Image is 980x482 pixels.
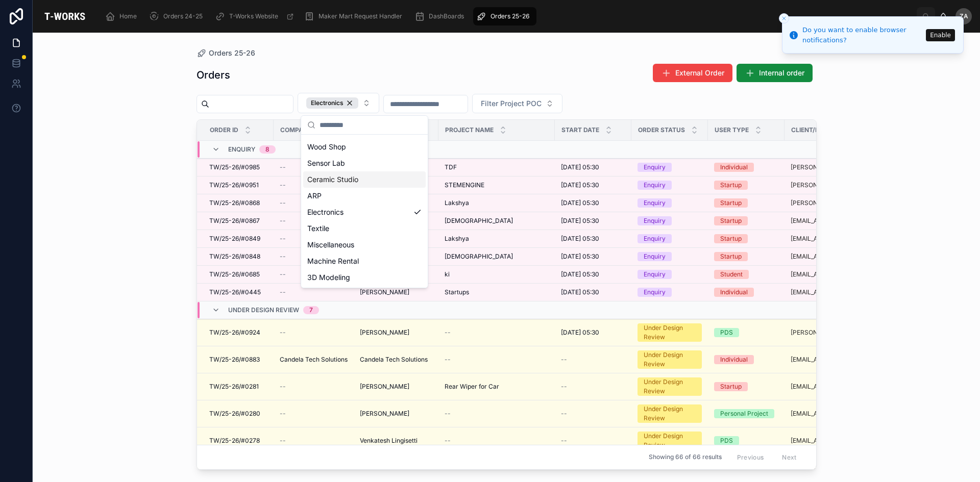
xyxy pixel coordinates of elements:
[360,410,409,418] span: [PERSON_NAME]
[209,410,267,418] a: TW/25-26/#0280
[445,235,469,243] span: Lakshya
[561,437,567,445] span: --
[649,453,722,462] span: Showing 66 of 66 results
[638,181,702,190] a: Enquiry
[303,220,426,237] div: Textile
[561,126,599,134] span: Start Date
[445,410,451,418] span: --
[298,93,379,113] button: Select Button
[209,270,260,278] span: TW/25-26/#0685
[960,12,968,20] span: Za
[720,355,748,364] div: Individual
[197,68,230,82] h1: Orders
[714,328,778,337] a: PDS
[445,328,451,337] span: --
[212,7,299,26] a: T-Works Website
[759,68,804,78] span: Internal order
[209,163,267,171] a: TW/25-26/#0985
[280,163,286,171] span: --
[209,383,259,391] span: TW/25-26/#0281
[209,199,267,207] a: TW/25-26/#0868
[445,217,549,225] a: [DEMOGRAPHIC_DATA]
[280,126,332,134] span: Company Name
[97,5,917,28] div: scrollable content
[653,64,732,82] button: External Order
[445,235,549,243] a: Lakshya
[720,328,733,337] div: PDS
[360,328,409,337] span: [PERSON_NAME]
[720,252,742,261] div: Startup
[791,217,881,225] a: [EMAIL_ADDRESS][DOMAIN_NAME]
[638,216,702,225] a: Enquiry
[280,181,286,189] span: --
[720,270,743,279] div: Student
[561,383,625,391] a: --
[561,328,625,337] a: [DATE] 05:30
[445,163,457,171] span: TDF
[280,288,286,296] span: --
[561,181,625,189] a: [DATE] 05:30
[737,64,813,82] button: Internal order
[561,181,599,189] span: [DATE] 05:30
[280,217,286,225] span: --
[720,216,742,225] div: Startup
[280,410,348,418] a: --
[472,94,562,113] button: Select Button
[209,217,260,225] span: TW/25-26/#0867
[644,198,666,208] div: Enquiry
[209,217,267,225] a: TW/25-26/#0867
[209,48,255,58] span: Orders 25-26
[301,135,428,288] div: Suggestions
[714,436,778,445] a: PDS
[561,199,625,207] a: [DATE] 05:30
[644,163,666,172] div: Enquiry
[360,410,432,418] a: [PERSON_NAME]
[638,288,702,297] a: Enquiry
[280,199,286,207] span: --
[280,383,286,391] span: --
[445,328,549,337] a: --
[791,252,881,261] a: [EMAIL_ADDRESS][DOMAIN_NAME]
[638,163,702,172] a: Enquiry
[638,126,685,134] span: Order Status
[209,235,267,243] a: TW/25-26/#0849
[561,270,599,278] span: [DATE] 05:30
[791,270,881,278] a: [EMAIL_ADDRESS][DOMAIN_NAME]
[301,7,409,26] a: Maker Mart Request Handler
[561,235,599,243] span: [DATE] 05:30
[445,288,549,296] a: Startups
[638,432,702,450] a: Under Design Review
[209,235,260,243] span: TW/25-26/#0849
[638,404,702,423] a: Under Design Review
[791,181,881,189] a: [PERSON_NAME][EMAIL_ADDRESS][DOMAIN_NAME]
[445,356,549,364] a: --
[791,356,881,364] a: [EMAIL_ADDRESS][DOMAIN_NAME]
[445,288,469,296] span: Startups
[303,237,426,253] div: Miscellaneous
[638,270,702,279] a: Enquiry
[209,383,267,391] a: TW/25-26/#0281
[714,163,778,172] a: Individual
[561,410,567,418] span: --
[360,328,432,337] a: [PERSON_NAME]
[445,181,484,189] span: STEMENGINE
[638,234,702,243] a: Enquiry
[791,126,868,134] span: Client/Employee Email
[280,437,348,445] a: --
[303,188,426,204] div: ARP
[491,12,529,20] span: Orders 25-26
[265,145,269,154] div: 8
[360,288,409,296] span: [PERSON_NAME]
[280,437,286,445] span: --
[714,198,778,208] a: Startup
[714,270,778,279] a: Student
[791,437,881,445] a: [EMAIL_ADDRESS][DOMAIN_NAME]
[561,235,625,243] a: [DATE] 05:30
[561,356,625,364] a: --
[280,383,348,391] a: --
[280,328,286,337] span: --
[714,252,778,261] a: Startup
